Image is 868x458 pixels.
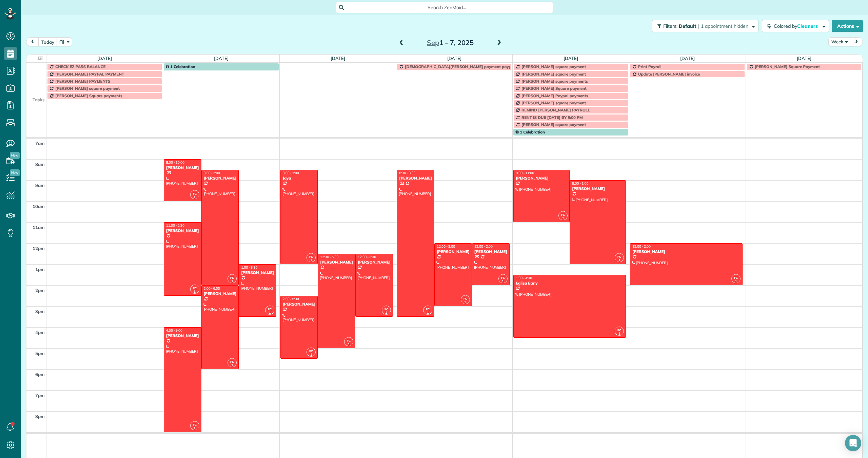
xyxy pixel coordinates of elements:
[521,64,586,69] span: [PERSON_NAME] square payment
[241,270,274,275] div: [PERSON_NAME]
[166,165,199,170] div: [PERSON_NAME]
[35,162,45,167] span: 8am
[55,64,105,69] span: CHECK EZ PASS BALANCE
[35,351,45,356] span: 5pm
[797,56,811,61] a: [DATE]
[521,71,586,77] span: [PERSON_NAME] square payment
[204,286,220,291] span: 2:00 - 6:00
[35,288,45,293] span: 2pm
[203,291,237,296] div: [PERSON_NAME]
[55,71,124,77] span: [PERSON_NAME] PAYPAL PAYMENT
[35,372,45,377] span: 6pm
[282,302,316,307] div: [PERSON_NAME]
[191,194,199,201] small: 1
[632,244,651,249] span: 12:00 - 2:00
[283,297,299,301] span: 2:30 - 5:30
[845,435,861,451] div: Open Intercom Messenger
[521,107,590,112] span: REMIND [PERSON_NAME] PAYROLL
[850,37,863,46] button: next
[461,299,470,306] small: 1
[33,225,45,230] span: 11am
[436,249,470,254] div: [PERSON_NAME]
[35,183,45,188] span: 9am
[193,286,197,290] span: FC
[447,56,462,61] a: [DATE]
[35,267,45,272] span: 1pm
[679,23,697,29] span: Default
[10,152,20,159] span: New
[399,171,415,175] span: 8:30 - 3:30
[166,328,182,333] span: 4:00 - 9:00
[638,71,700,77] span: Update [PERSON_NAME] invoice
[564,56,578,61] a: [DATE]
[516,171,534,175] span: 8:30 - 11:00
[228,278,236,285] small: 1
[384,307,388,311] span: FC
[632,249,741,254] div: [PERSON_NAME]
[166,160,184,165] span: 8:00 - 10:00
[734,276,738,279] span: FC
[166,223,184,228] span: 11:00 - 2:30
[615,331,624,337] small: 1
[652,20,758,32] button: Filters: Default | 1 appointment hidden
[649,20,758,32] a: Filters: Default | 1 appointment hidden
[521,115,583,120] span: RENT IS DUE [DATE] BY 5:00 PM
[680,56,695,61] a: [DATE]
[408,39,493,46] h2: 1 – 7, 2025
[561,213,565,216] span: FC
[499,278,507,285] small: 1
[55,79,111,84] span: [PERSON_NAME] PAYMENTS
[515,281,624,286] div: Egiisa Early
[191,289,199,295] small: 1
[521,93,588,98] span: [PERSON_NAME] Paypal payments
[228,362,236,369] small: 1
[282,176,316,181] div: Jaya
[193,192,197,195] span: FC
[797,23,819,29] span: Cleaners
[35,330,45,335] span: 4pm
[35,414,45,419] span: 8pm
[320,260,353,265] div: [PERSON_NAME]
[572,181,588,186] span: 9:00 - 1:00
[204,171,220,175] span: 8:30 - 2:00
[615,257,624,264] small: 1
[35,141,45,146] span: 7am
[307,352,315,358] small: 1
[382,310,391,316] small: 1
[55,93,122,98] span: [PERSON_NAME] Square payments
[97,56,112,61] a: [DATE]
[33,246,45,251] span: 12pm
[307,257,315,264] small: 1
[427,38,439,47] span: Sep
[698,23,748,29] span: | 1 appointment hidden
[638,64,662,69] span: Print Payroll
[214,56,229,61] a: [DATE]
[828,37,851,46] button: Week
[166,228,199,233] div: [PERSON_NAME]
[35,309,45,314] span: 3pm
[663,23,677,29] span: Filters:
[399,176,432,181] div: [PERSON_NAME]
[617,328,621,332] span: FC
[423,310,432,316] small: 1
[437,244,455,249] span: 12:00 - 3:00
[521,79,588,84] span: [PERSON_NAME] square payments
[203,176,237,181] div: [PERSON_NAME]
[265,310,274,316] small: 1
[426,307,430,311] span: FC
[33,204,45,209] span: 10am
[357,260,391,265] div: [PERSON_NAME]
[732,278,740,285] small: 1
[474,244,493,249] span: 12:00 - 2:00
[515,176,568,181] div: [PERSON_NAME]
[230,360,234,363] span: FC
[501,276,505,279] span: FC
[283,171,299,175] span: 8:30 - 1:00
[463,297,467,300] span: FC
[10,169,20,176] span: New
[241,265,257,270] span: 1:00 - 3:30
[832,20,863,32] button: Actions
[617,255,621,258] span: FC
[35,393,45,398] span: 7pm
[358,255,376,259] span: 12:30 - 3:30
